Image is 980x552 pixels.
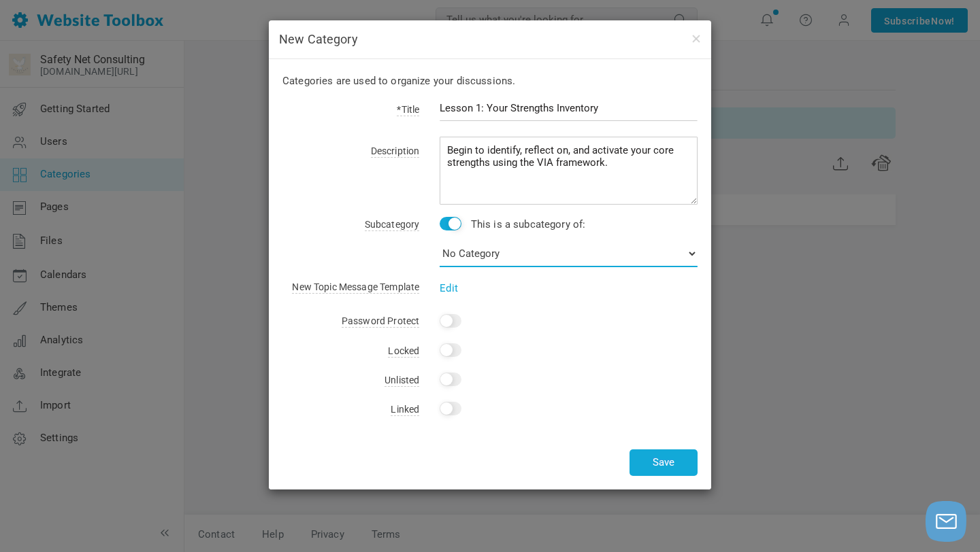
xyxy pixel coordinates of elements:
input: Resilience Strategies Exchange [440,95,698,121]
a: Edit [440,282,458,294]
span: Unlisted [385,375,419,387]
span: Linked [391,404,419,416]
span: This is a subcategory of: [471,218,586,230]
button: Launch chat [926,501,966,542]
span: Password Protect [342,315,419,328]
span: Subcategory [365,219,420,231]
h4: New Category [279,31,701,48]
button: Save [630,449,698,476]
span: *Title [397,104,419,116]
span: Description [371,145,420,158]
span: New Topic Message Template [292,281,419,294]
span: Locked [388,345,419,358]
p: Categories are used to organize your discussions. [282,73,698,89]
